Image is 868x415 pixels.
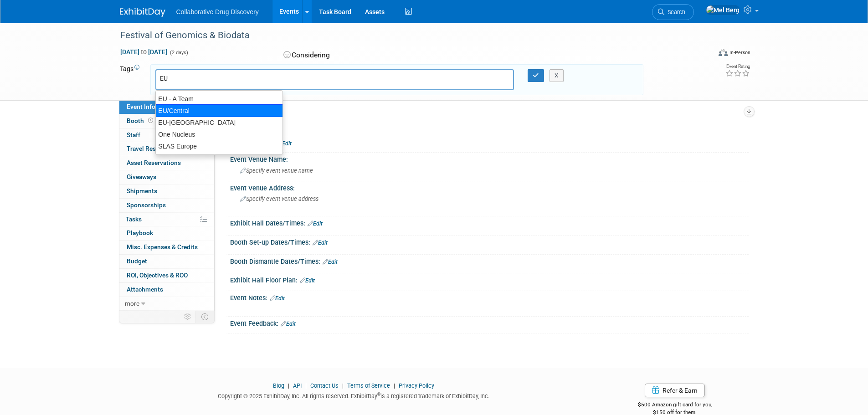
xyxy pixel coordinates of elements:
[273,382,284,389] a: Blog
[230,136,749,148] div: Event Website:
[240,167,313,174] span: Specify event venue name
[119,128,214,142] a: Staff
[293,382,302,389] a: API
[308,220,323,227] a: Edit
[230,236,749,247] div: Booth Set-up Dates/Times:
[313,240,328,246] a: Edit
[119,170,214,184] a: Giveaways
[286,382,292,389] span: |
[127,229,153,236] span: Playbook
[127,117,155,124] span: Booth
[120,390,588,400] div: Copyright © 2025 ExhibitDay, Inc. All rights reserved. ExhibitDay is a registered trademark of Ex...
[127,243,198,251] span: Misc. Expenses & Credits
[119,199,214,212] a: Sponsorships
[645,384,705,397] a: Refer & Earn
[340,382,346,389] span: |
[127,187,157,195] span: Shipments
[146,117,155,124] span: Booth not reserved yet
[119,226,214,240] a: Playbook
[119,213,214,226] a: Tasks
[120,48,168,56] span: [DATE] [DATE]
[127,201,166,209] span: Sponsorships
[126,215,142,223] span: Tasks
[119,100,214,114] a: Event Information
[230,291,749,303] div: Event Notes:
[230,273,749,285] div: Exhibit Hall Floor Plan:
[725,64,750,69] div: Event Rating
[119,241,214,254] a: Misc. Expenses & Credits
[127,103,178,110] span: Event Information
[127,145,182,152] span: Travel Reservations
[119,269,214,282] a: ROI, Objectives & ROO
[195,311,214,323] td: Toggle Event Tabs
[119,142,214,156] a: Travel Reservations
[664,9,685,15] span: Search
[155,104,283,117] div: EU/Central
[652,4,694,20] a: Search
[277,140,292,147] a: Edit
[119,184,214,198] a: Shipments
[125,300,139,307] span: more
[303,382,309,389] span: |
[127,159,181,166] span: Asset Reservations
[156,117,282,128] div: EU-[GEOGRAPHIC_DATA]
[377,392,380,397] sup: ®
[281,321,296,327] a: Edit
[281,47,482,63] div: Considering
[119,297,214,311] a: more
[119,255,214,268] a: Budget
[176,8,259,15] span: Collaborative Drug Discovery
[300,277,315,284] a: Edit
[160,74,288,83] input: Type tag and hit enter
[127,173,156,180] span: Giveaways
[156,140,282,152] div: SLAS Europe
[119,156,214,170] a: Asset Reservations
[117,27,697,44] div: Festival of Genomics & Biodata
[230,181,749,193] div: Event Venue Address:
[180,311,196,323] td: Personalize Event Tab Strip
[729,49,750,56] div: In-Person
[230,216,749,228] div: Exhibit Hall Dates/Times:
[230,317,749,328] div: Event Feedback:
[127,131,140,138] span: Staff
[657,47,751,61] div: Event Format
[156,128,282,140] div: One Nucleus
[399,382,434,389] a: Privacy Policy
[230,255,749,266] div: Booth Dismantle Dates/Times:
[347,382,390,389] a: Terms of Service
[119,283,214,297] a: Attachments
[127,272,188,279] span: ROI, Objectives & ROO
[120,8,165,17] img: ExhibitDay
[230,110,749,122] div: Pod Notes:
[550,69,564,82] button: X
[120,64,142,95] td: Tags
[127,257,147,265] span: Budget
[139,48,148,56] span: to
[127,286,163,293] span: Attachments
[719,49,728,56] img: Format-Inperson.png
[169,50,188,56] span: (2 days)
[706,5,740,15] img: Mel Berg
[230,153,749,164] div: Event Venue Name:
[391,382,397,389] span: |
[119,114,214,128] a: Booth
[156,93,282,105] div: EU - A Team
[240,195,318,202] span: Specify event venue address
[310,382,339,389] a: Contact Us
[323,259,338,265] a: Edit
[270,295,285,302] a: Edit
